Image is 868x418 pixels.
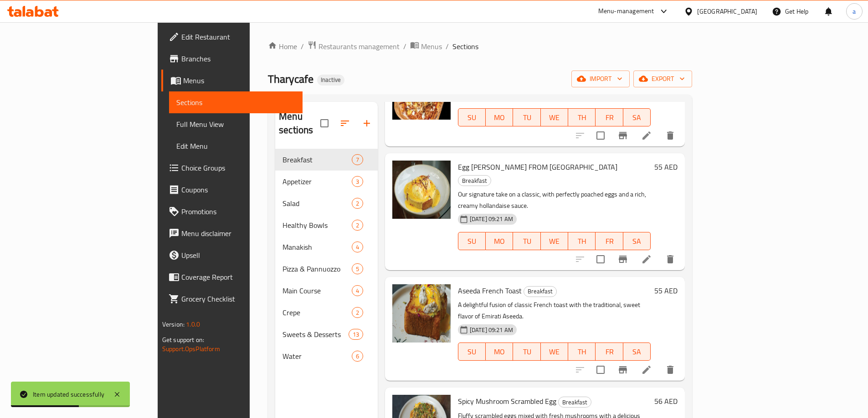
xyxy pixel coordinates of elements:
span: 5 [352,265,363,273]
span: Aseeda French Toast [458,284,522,297]
span: Full Menu View [176,119,295,130]
div: items [352,198,363,209]
span: 7 [352,156,363,164]
span: Crepe [282,307,352,318]
span: Menu disclaimer [181,228,295,239]
a: Edit menu item [641,130,652,141]
span: Appetizer [282,176,352,187]
button: delete [659,359,681,381]
button: TU [513,108,540,126]
span: SU [462,235,482,248]
span: Water [282,351,352,362]
span: [DATE] 09:21 AM [466,326,517,334]
button: Branch-specific-item [612,248,634,270]
span: 2 [352,308,363,317]
button: SU [458,342,486,361]
div: Inactive [317,75,344,86]
span: Edit Restaurant [181,31,295,42]
button: WE [541,342,568,361]
span: Breakfast [559,397,591,408]
img: Egg Benedict FROM THARY [392,161,451,219]
button: SA [623,232,651,250]
span: Spicy Mushroom Scrambled Egg [458,394,556,408]
div: Main Course [282,285,352,296]
span: Salad [282,198,352,209]
span: Sort sections [334,112,356,134]
button: SU [458,108,486,126]
button: WE [541,232,568,250]
span: Restaurants management [318,41,400,52]
span: TH [572,345,592,358]
div: items [352,351,363,362]
button: FR [596,108,623,126]
button: SU [458,232,486,250]
span: WE [544,235,565,248]
a: Edit menu item [641,254,652,265]
div: [GEOGRAPHIC_DATA] [697,6,757,16]
span: WE [544,345,565,358]
span: 2 [352,221,363,230]
div: Breakfast [558,397,591,408]
div: items [352,307,363,318]
a: Menus [161,70,303,91]
h6: 56 AED [654,395,678,408]
span: export [641,73,685,85]
a: Sections [169,91,303,113]
a: Menu disclaimer [161,222,303,244]
a: Support.OpsPlatform [162,343,220,355]
span: SA [627,345,647,358]
span: TU [517,111,537,124]
a: Choice Groups [161,157,303,179]
img: Aseeda French Toast [392,284,451,342]
button: Add section [356,112,378,134]
h6: 55 AED [654,284,678,297]
button: WE [541,108,568,126]
span: TU [517,345,537,358]
button: FR [596,342,623,361]
a: Edit Menu [169,135,303,157]
span: Coverage Report [181,272,295,282]
span: Select to update [591,360,610,379]
div: Breakfast [524,286,557,297]
button: TU [513,232,540,250]
a: Edit Restaurant [161,26,303,48]
span: Sections [452,41,478,52]
a: Coverage Report [161,266,303,288]
div: items [352,176,363,187]
button: TH [568,232,596,250]
div: Sweets & Desserts13 [275,323,378,345]
div: items [352,263,363,274]
a: Branches [161,48,303,70]
span: Menus [183,75,295,86]
button: import [571,71,630,87]
div: Pizza & Pannuozzo5 [275,258,378,280]
div: Salad2 [275,192,378,214]
span: Choice Groups [181,162,295,173]
button: SA [623,108,651,126]
span: TH [572,235,592,248]
button: Branch-specific-item [612,359,634,381]
span: 1.0.0 [186,318,200,330]
span: Grocery Checklist [181,293,295,304]
div: Crepe2 [275,302,378,323]
div: Appetizer3 [275,171,378,192]
a: Promotions [161,201,303,222]
div: Manakish4 [275,236,378,258]
a: Upsell [161,244,303,266]
li: / [446,41,449,52]
span: MO [489,235,509,248]
span: 3 [352,177,363,186]
button: TH [568,108,596,126]
span: Get support on: [162,334,204,346]
button: TH [568,342,596,361]
a: Edit menu item [641,364,652,375]
span: SA [627,235,647,248]
span: Coupons [181,184,295,195]
p: Our signature take on a classic, with perfectly poached eggs and a rich, creamy hollandaise sauce. [458,189,651,212]
span: Sweets & Desserts [282,329,348,340]
span: [DATE] 09:21 AM [466,215,517,223]
span: Sections [176,97,295,108]
span: WE [544,111,565,124]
